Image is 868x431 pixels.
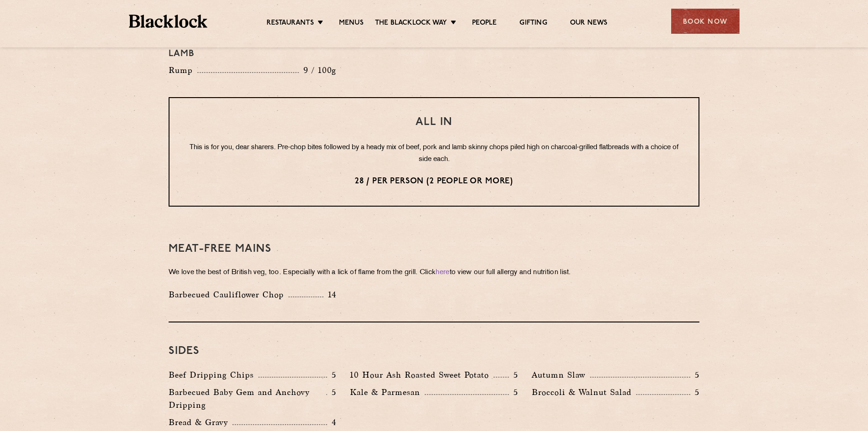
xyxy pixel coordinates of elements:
h4: Lamb [169,48,699,59]
a: The Blacklock Way [375,19,447,29]
a: Our News [570,19,608,29]
p: Autumn Slaw [532,369,590,381]
p: Beef Dripping Chips [169,369,258,381]
p: 5 [690,386,699,398]
h3: All In [188,116,680,128]
a: People [472,19,497,29]
h3: Meat-Free mains [169,243,699,255]
img: BL_Textured_Logo-footer-cropped.svg [129,15,208,28]
p: Barbecued Cauliflower Chop [169,288,288,301]
p: Broccoli & Walnut Salad [532,386,636,399]
p: 5 [509,386,518,398]
a: Restaurants [267,19,314,29]
p: 5 [690,369,699,381]
h3: Sides [169,345,699,357]
p: Rump [169,64,197,77]
p: Kale & Parmesan [350,386,425,399]
p: This is for you, dear sharers. Pre-chop bites followed by a heady mix of beef, pork and lamb skin... [188,142,680,166]
p: Barbecued Baby Gem and Anchovy Dripping [169,386,326,411]
a: Menus [339,19,364,29]
p: 5 [327,386,336,398]
p: 14 [324,289,337,301]
p: We love the best of British veg, too. Especially with a lick of flame from the grill. Click to vi... [169,266,699,279]
p: 28 / per person (2 people or more) [188,176,680,187]
a: here [436,269,449,276]
p: 9 / 100g [299,64,337,76]
p: Bread & Gravy [169,416,232,429]
p: 5 [509,369,518,381]
a: Gifting [519,19,547,29]
div: Book Now [671,9,740,34]
p: 10 Hour Ash Roasted Sweet Potato [350,369,493,381]
p: 4 [327,416,336,428]
p: 5 [327,369,336,381]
